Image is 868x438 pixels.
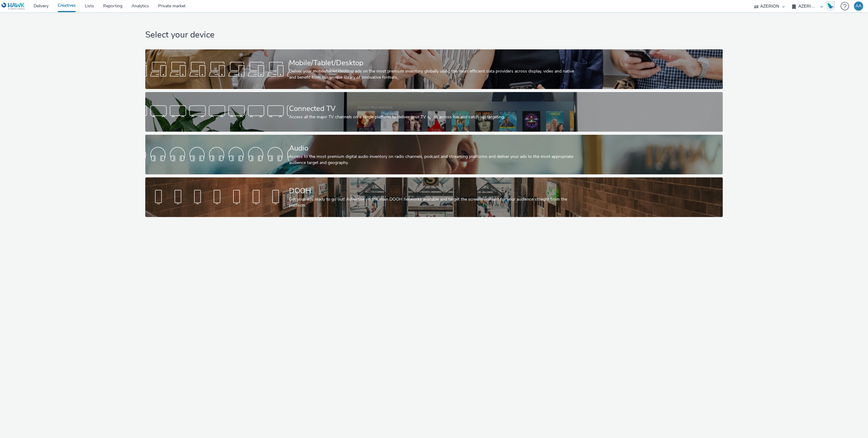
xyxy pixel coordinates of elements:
div: Mobile/Tablet/Desktop [289,58,577,68]
div: Connected TV [289,103,577,114]
div: Access to the most premium digital audio inventory on radio channels, podcast and streaming platf... [289,154,577,166]
img: undefined Logo [2,2,25,10]
a: Mobile/Tablet/DesktopDeliver your mobile/tablet/desktop ads on the most premium inventory globall... [145,49,722,89]
div: Audio [289,143,577,154]
a: Hawk Academy [826,1,837,11]
div: AA [855,2,862,11]
div: Get your ads ready to go out! Advertise on the main DOOH networks available and target the screen... [289,196,577,209]
div: Deliver your mobile/tablet/desktop ads on the most premium inventory globally using the most effi... [289,68,577,81]
h1: Select your device [145,29,722,41]
div: Access all the major TV channels on a single platform to deliver your TV spots across live and ca... [289,114,577,120]
a: Connected TVAccess all the major TV channels on a single platform to deliver your TV spots across... [145,92,722,132]
a: AudioAccess to the most premium digital audio inventory on radio channels, podcast and streaming ... [145,135,722,174]
a: DOOHGet your ads ready to go out! Advertise on the main DOOH networks available and target the sc... [145,177,722,217]
div: DOOH [289,186,577,196]
img: Hawk Academy [826,1,835,11]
